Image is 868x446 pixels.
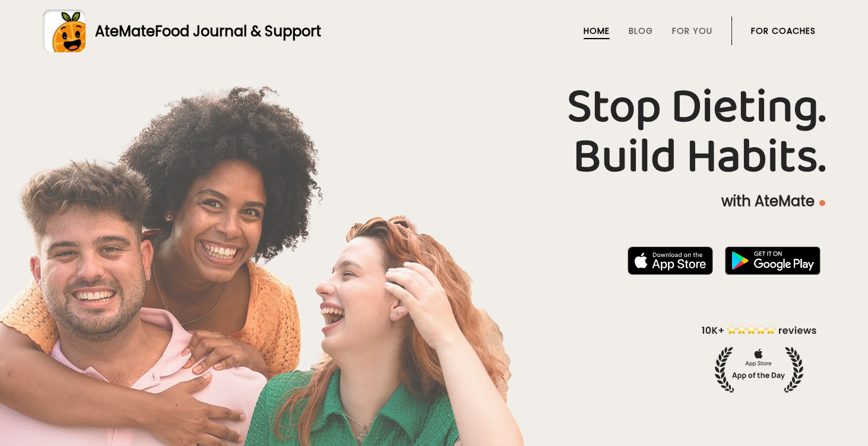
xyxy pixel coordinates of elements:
a: For Coaches [751,26,816,36]
img: badge-download-apple.svg [628,246,713,275]
a: Home [584,26,610,36]
img: badge-download-google.png [725,246,821,275]
div: AteMate [85,21,321,42]
span: Food Journal & Support [155,21,321,41]
a: AteMateFood Journal & Support [43,10,825,52]
h1: Stop Dieting. Build Habits. [43,83,825,182]
a: Blog [629,26,653,36]
img: home-hero-appoftheday.png [693,323,825,393]
a: For You [672,26,712,36]
p: with AteMate [43,192,825,211]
